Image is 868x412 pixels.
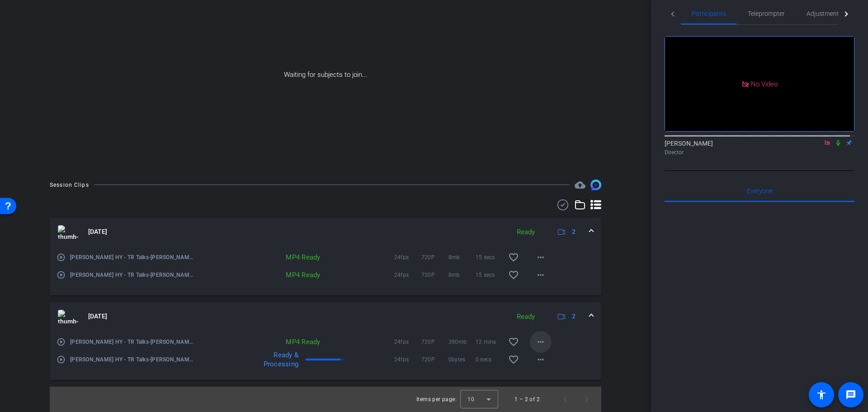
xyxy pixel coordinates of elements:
span: 720P [421,270,448,279]
span: 12 mins [476,337,503,346]
div: Ready [512,312,539,322]
span: [DATE] [88,312,107,321]
span: 2 [572,312,576,321]
span: 24fps [394,270,421,279]
mat-icon: more_horiz [535,354,546,365]
span: [PERSON_NAME] HY - TR Talks-[PERSON_NAME] 1-2025-08-12-14-22-04-553-0 [70,270,196,279]
img: thumb-nail [58,310,78,323]
mat-icon: favorite_border [508,270,519,280]
span: 2 [572,227,576,237]
mat-icon: play_circle_outline [57,270,66,279]
div: [PERSON_NAME] [665,139,854,156]
mat-expansion-panel-header: thumb-nail[DATE]Ready2 [50,302,601,331]
mat-icon: play_circle_outline [57,337,66,346]
span: 720P [421,337,448,346]
span: 390mb [448,337,476,346]
img: Session clips [590,180,601,190]
span: 8mb [448,270,476,279]
div: thumb-nail[DATE]Ready2 [50,246,601,295]
span: 0bytes [448,355,476,364]
div: Session Clips [50,180,89,189]
span: 15 secs [476,253,503,262]
span: 0 secs [476,355,503,364]
span: No Video [751,80,778,88]
mat-icon: more_horiz [535,252,546,263]
span: Participants [692,10,726,17]
mat-icon: play_circle_outline [57,355,66,364]
mat-icon: more_horiz [535,336,546,347]
span: Destinations for your clips [575,180,585,190]
img: thumb-nail [58,225,78,239]
mat-icon: favorite_border [508,252,519,263]
div: MP4 Ready [265,253,325,262]
span: 8mb [448,253,476,262]
span: [PERSON_NAME] HY - TR Talks-[PERSON_NAME] [PERSON_NAME]-2025-08-12-14-07-57-069-1 [70,337,196,346]
div: MP4 Ready [265,270,325,279]
span: Everyone [747,188,773,194]
mat-icon: favorite_border [508,354,519,365]
div: MP4 Ready [265,337,325,346]
div: Ready & Processing [244,350,303,369]
mat-icon: play_circle_outline [57,253,66,262]
span: 720P [421,355,448,364]
span: 24fps [394,355,421,364]
span: Adjustments [807,10,842,17]
mat-icon: favorite_border [508,336,519,347]
mat-icon: message [845,389,856,400]
div: thumb-nail[DATE]Ready2 [50,331,601,380]
mat-icon: cloud_upload [575,180,585,190]
span: 24fps [394,337,421,346]
div: 1 – 2 of 2 [514,395,540,404]
span: [DATE] [88,227,107,237]
span: Teleprompter [748,10,785,17]
span: 15 secs [476,270,503,279]
button: Next page [576,388,598,410]
div: Director [665,148,854,156]
mat-icon: more_horiz [535,270,546,280]
span: 720P [421,253,448,262]
button: Previous page [554,388,576,410]
div: Ready [512,227,539,237]
span: 24fps [394,253,421,262]
mat-icon: accessibility [816,389,827,400]
div: Items per page: [416,395,457,404]
span: [PERSON_NAME] HY - TR Talks-[PERSON_NAME] [PERSON_NAME] 1-2025-08-12-14-22-04-553-1 [70,253,196,262]
span: [PERSON_NAME] HY - TR Talks-[PERSON_NAME]-2025-08-12-14-07-57-069-0 [70,355,196,364]
mat-expansion-panel-header: thumb-nail[DATE]Ready2 [50,218,601,246]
